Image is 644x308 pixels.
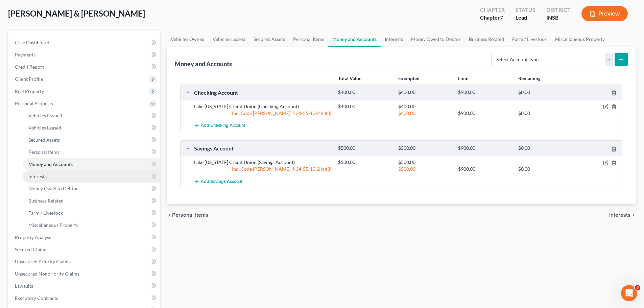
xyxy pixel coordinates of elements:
a: Vehicles Owned [167,31,209,47]
a: Money Owed to Debtor [23,183,160,195]
a: Vehicles Leased [23,122,160,134]
div: Chapter [480,6,505,14]
a: Interests [381,31,407,47]
span: Interests [28,173,47,179]
span: Vehicles Owned [28,113,62,118]
strong: Remaining [518,75,541,81]
a: Money and Accounts [328,31,381,47]
div: INSB [546,14,571,22]
div: $500.00 [395,145,455,151]
span: Case Dashboard [15,40,49,45]
strong: Exempted [398,75,420,81]
a: Personal Items [23,146,160,158]
span: Miscellaneous Property [28,222,78,228]
a: Farm / Livestock [23,207,160,219]
div: $0.00 [515,110,575,117]
div: $900.00 [455,166,515,172]
div: $400.00 [395,103,455,110]
span: Personal Items [28,149,59,155]
a: Farm / Livestock [508,31,551,47]
span: Money and Accounts [28,161,73,167]
span: Payments [15,52,35,57]
div: $0.00 [515,166,575,172]
div: Savings Account [191,145,335,152]
span: Interests [609,212,630,218]
a: Miscellaneous Property [551,31,609,47]
div: $900.00 [455,145,515,151]
span: Credit Report [15,64,44,70]
div: $500.00 [335,159,395,166]
button: chevron_left Personal Items [167,212,208,218]
a: Personal Items [289,31,328,47]
span: Money Owed to Debtor [28,186,78,191]
div: $0.00 [515,145,575,151]
div: $0.00 [515,89,575,96]
a: Business Related [23,195,160,207]
div: Ind. Code [PERSON_NAME]. § 34-55-10-2 (c)(3) [191,166,335,172]
span: 3 [635,285,640,290]
a: Lawsuits [9,280,160,292]
span: Business Related [28,198,64,204]
div: Chapter [480,14,505,22]
div: $400.00 [335,103,395,110]
div: $900.00 [455,89,515,96]
button: Preview [581,6,628,21]
a: Unsecured Nonpriority Claims [9,268,160,280]
span: Unsecured Nonpriority Claims [15,271,79,277]
a: Vehicles Leased [209,31,249,47]
a: Case Dashboard [9,37,160,49]
span: Unsecured Priority Claims [15,259,71,264]
div: Ind. Code [PERSON_NAME]. § 34-55-10-2 (c)(3) [191,110,335,117]
a: Executory Contracts [9,292,160,304]
div: $500.00 [395,159,455,166]
div: Lead [516,14,535,22]
a: Money and Accounts [23,158,160,170]
span: Property Analysis [15,234,52,240]
span: Add Savings Account [201,179,242,184]
a: Miscellaneous Property [23,219,160,231]
i: chevron_left [167,212,172,218]
span: Personal Property [15,100,53,106]
a: Secured Claims [9,243,160,256]
div: Checking Account [191,89,335,96]
a: Vehicles Owned [23,110,160,122]
a: Property Analysis [9,231,160,243]
button: Add Checking Account [194,119,245,132]
a: Unsecured Priority Claims [9,256,160,268]
i: chevron_right [630,212,636,218]
div: $400.00 [395,110,455,117]
span: Secured Claims [15,246,47,252]
div: $400.00 [335,89,395,96]
span: Farm / Livestock [28,210,63,216]
span: Vehicles Leased [28,125,61,131]
div: Lake [US_STATE] Credit Union (Savings Account) [191,159,335,166]
div: Lake [US_STATE] Credit Union (Checking Account) [191,103,335,110]
span: Client Profile [15,76,43,82]
button: Add Savings Account [194,175,242,188]
div: $400.00 [395,89,455,96]
span: 7 [500,14,503,21]
a: Business Related [465,31,508,47]
a: Secured Assets [249,31,289,47]
a: Credit Report [9,61,160,73]
span: [PERSON_NAME] & [PERSON_NAME] [8,8,145,18]
span: Personal Items [172,212,208,218]
a: Payments [9,49,160,61]
a: Secured Assets [23,134,160,146]
button: Interests chevron_right [609,212,636,218]
div: $500.00 [395,166,455,172]
div: $900.00 [455,110,515,117]
div: District [546,6,571,14]
span: Add Checking Account [201,123,245,128]
span: Lawsuits [15,283,33,289]
div: Money and Accounts [175,60,232,68]
strong: Limit [458,75,469,81]
strong: Total Value [338,75,361,81]
a: Interests [23,170,160,183]
span: Real Property [15,88,44,94]
span: Executory Contracts [15,295,58,301]
a: Money Owed to Debtor [407,31,465,47]
div: Status [516,6,535,14]
div: $500.00 [335,145,395,151]
iframe: Intercom live chat [621,285,637,301]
